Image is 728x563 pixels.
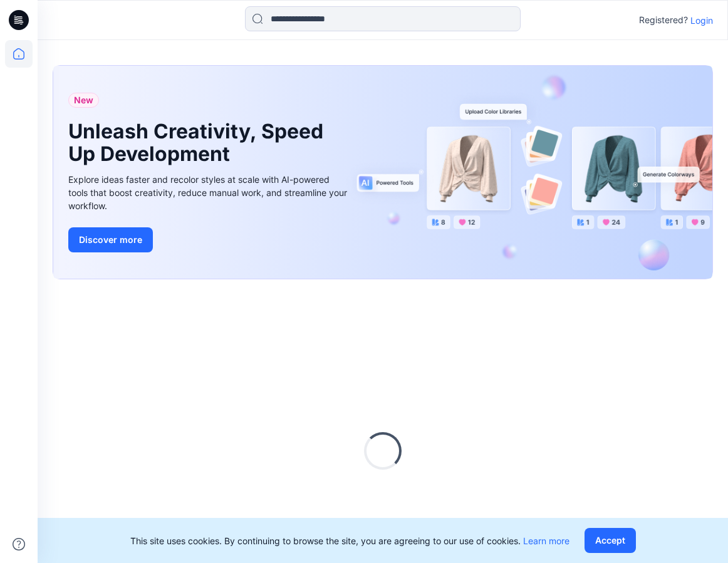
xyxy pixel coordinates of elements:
[68,227,350,252] a: Discover more
[130,534,569,547] p: This site uses cookies. By continuing to browse the site, you are agreeing to our use of cookies.
[523,535,569,546] a: Learn more
[74,93,93,108] span: New
[585,528,636,553] button: Accept
[68,120,331,165] h1: Unleash Creativity, Speed Up Development
[690,14,713,27] p: Login
[68,173,350,212] div: Explore ideas faster and recolor styles at scale with AI-powered tools that boost creativity, red...
[639,13,688,28] p: Registered?
[68,227,153,252] button: Discover more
